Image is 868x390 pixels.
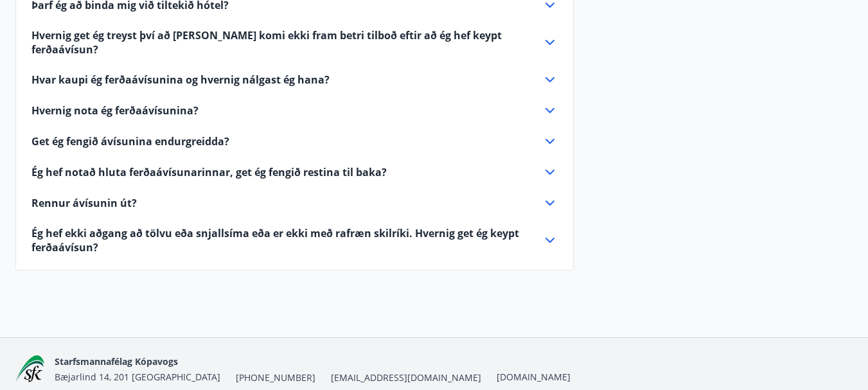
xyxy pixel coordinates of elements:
[31,28,527,57] span: Hvernig get ég treyst því að [PERSON_NAME] komi ekki fram betri tilboð eftir að ég hef keypt ferð...
[55,355,178,368] span: Starfsmannafélag Kópavogs
[31,165,387,179] span: Ég hef notað hluta ferðaávísunarinnar, get ég fengið restina til baka?
[31,103,558,118] div: Hvernig nota ég ferðaávísunina?
[236,371,315,384] span: [PHONE_NUMBER]
[31,196,137,210] span: Rennur ávísunin út?
[31,134,229,148] span: Get ég fengið ávísunina endurgreidda?
[55,371,220,383] span: Bæjarlind 14, 201 [GEOGRAPHIC_DATA]
[31,103,199,118] span: Hvernig nota ég ferðaávísunina?
[31,226,558,254] div: Ég hef ekki aðgang að tölvu eða snjallsíma eða er ekki með rafræn skilríki. Hvernig get ég keypt ...
[31,28,558,57] div: Hvernig get ég treyst því að [PERSON_NAME] komi ekki fram betri tilboð eftir að ég hef keypt ferð...
[31,134,558,149] div: Get ég fengið ávísunina endurgreidda?
[31,226,527,254] span: Ég hef ekki aðgang að tölvu eða snjallsíma eða er ekki með rafræn skilríki. Hvernig get ég keypt ...
[31,195,558,211] div: Rennur ávísunin út?
[15,355,44,383] img: x5MjQkxwhnYn6YREZUTEa9Q4KsBUeQdWGts9Dj4O.png
[31,164,558,180] div: Ég hef notað hluta ferðaávísunarinnar, get ég fengið restina til baka?
[31,73,330,87] span: Hvar kaupi ég ferðaávísunina og hvernig nálgast ég hana?
[497,371,571,383] a: [DOMAIN_NAME]
[331,371,481,384] span: [EMAIL_ADDRESS][DOMAIN_NAME]
[31,72,558,87] div: Hvar kaupi ég ferðaávísunina og hvernig nálgast ég hana?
